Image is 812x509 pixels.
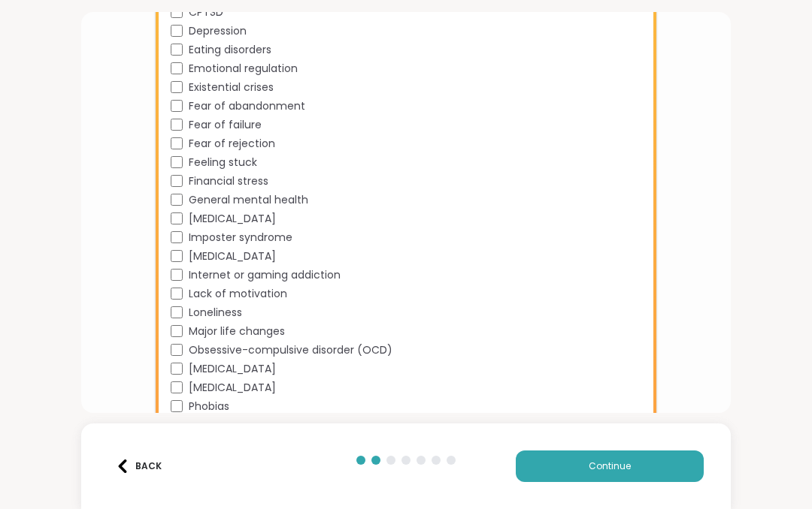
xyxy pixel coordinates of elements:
[189,267,341,283] span: Internet or gaming addiction
[189,286,287,302] span: Lack of motivation
[589,459,631,473] span: Continue
[189,136,275,152] span: Fear of rejection
[516,450,704,482] button: Continue
[189,80,274,95] span: Existential crises
[189,248,276,264] span: [MEDICAL_DATA]
[189,211,276,227] span: [MEDICAL_DATA]
[189,98,305,114] span: Fear of abandonment
[189,5,223,20] span: CPTSD
[189,380,276,396] span: [MEDICAL_DATA]
[189,361,276,377] span: [MEDICAL_DATA]
[189,399,229,414] span: Phobias
[189,42,271,58] span: Eating disorders
[189,342,392,358] span: Obsessive-compulsive disorder (OCD)
[189,173,268,189] span: Financial stress
[189,230,292,245] span: Imposter syndrome
[189,192,308,208] span: General mental health
[116,459,162,473] div: Back
[189,61,298,77] span: Emotional regulation
[189,305,242,321] span: Loneliness
[189,324,285,339] span: Major life changes
[189,117,262,133] span: Fear of failure
[108,450,168,482] button: Back
[189,155,257,170] span: Feeling stuck
[189,23,247,39] span: Depression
